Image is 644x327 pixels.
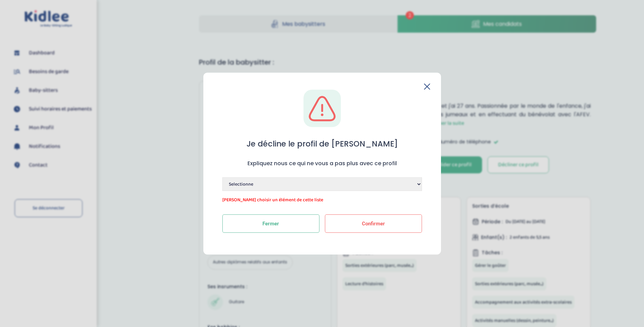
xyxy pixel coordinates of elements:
[222,196,422,203] span: [PERSON_NAME] choisir un élément de cette liste
[246,138,398,150] h1: Je décline le profil de [PERSON_NAME]
[362,220,385,226] span: Confirmer
[222,214,319,233] button: Fermer
[325,214,422,233] button: Confirmer
[247,160,397,167] h2: Expliquez nous ce qui ne vous a pas plus avec ce profil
